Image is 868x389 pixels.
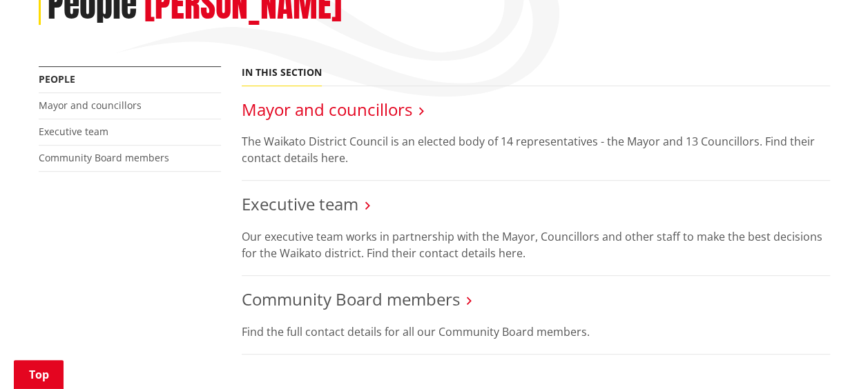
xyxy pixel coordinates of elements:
[804,331,854,381] iframe: Messenger Launcher
[242,288,460,310] a: Community Board members
[39,99,142,112] a: Mayor and councillors
[39,151,169,164] a: Community Board members
[242,133,830,166] p: The Waikato District Council is an elected body of 14 representatives - the Mayor and 13 Councill...
[242,228,830,261] p: Our executive team works in partnership with the Mayor, Councillors and other staff to make the b...
[14,360,64,389] a: Top
[39,125,108,138] a: Executive team
[242,67,322,79] h5: In this section
[39,72,75,86] a: People
[242,192,358,215] a: Executive team
[242,323,830,340] p: Find the full contact details for all our Community Board members.
[242,98,412,121] a: Mayor and councillors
